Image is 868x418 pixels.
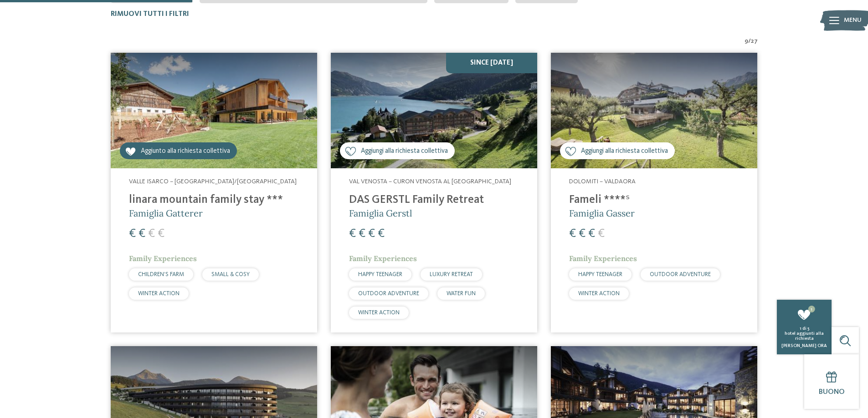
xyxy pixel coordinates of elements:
span: 1 [800,326,801,331]
a: Cercate un hotel per famiglie? Qui troverete solo i migliori! Aggiungi alla richiesta collettiva ... [551,53,757,332]
span: Val Venosta – Curon Venosta al [GEOGRAPHIC_DATA] [349,178,511,185]
span: OUTDOOR ADVENTURE [650,272,711,277]
span: OUTDOOR ADVENTURE [358,291,419,297]
span: SMALL & COSY [211,272,250,277]
span: hotel aggiunti alla richiesta [785,331,824,341]
span: Aggiungi alla richiesta collettiva [581,146,668,156]
span: 9 [745,37,748,46]
span: di [802,326,806,331]
span: € [139,228,145,240]
h4: DAS GERSTL Family Retreat [349,193,519,207]
span: 1 [808,306,815,312]
span: Famiglia Gerstl [349,207,412,219]
span: HAPPY TEENAGER [358,272,402,277]
span: Aggiungi alla richiesta collettiva [361,146,448,156]
span: € [359,228,365,240]
span: Family Experiences [569,254,637,263]
a: Cercate un hotel per famiglie? Qui troverete solo i migliori! Aggiunto alla richiesta collettiva ... [111,53,317,332]
span: Valle Isarco – [GEOGRAPHIC_DATA]/[GEOGRAPHIC_DATA] [129,178,297,185]
span: Rimuovi tutti i filtri [111,10,189,18]
span: 27 [751,37,758,46]
span: WINTER ACTION [138,291,180,297]
span: € [158,228,164,240]
span: € [588,228,595,240]
span: [PERSON_NAME] ora [781,343,827,348]
span: Dolomiti – Valdaora [569,178,636,185]
h4: linara mountain family stay *** [129,193,299,207]
span: Famiglia Gasser [569,207,635,219]
span: € [368,228,375,240]
span: LUXURY RETREAT [430,272,473,277]
a: 1 1 di 5 hotel aggiunti alla richiesta [PERSON_NAME] ora [777,300,832,354]
span: WINTER ACTION [358,310,400,316]
span: € [569,228,576,240]
span: 5 [807,326,809,331]
span: WINTER ACTION [578,291,620,297]
span: € [579,228,586,240]
span: € [598,228,605,240]
img: Cercate un hotel per famiglie? Qui troverete solo i migliori! [551,53,757,169]
span: Aggiunto alla richiesta collettiva [141,146,230,156]
span: HAPPY TEENAGER [578,272,622,277]
span: € [129,228,136,240]
a: Cercate un hotel per famiglie? Qui troverete solo i migliori! Aggiungi alla richiesta collettiva ... [331,53,537,332]
span: Family Experiences [129,254,197,263]
span: € [148,228,155,240]
span: € [349,228,356,240]
span: WATER FUN [447,291,476,297]
span: CHILDREN’S FARM [138,272,184,277]
span: Famiglia Gatterer [129,207,203,219]
span: Buono [819,388,845,396]
span: € [378,228,385,240]
img: Cercate un hotel per famiglie? Qui troverete solo i migliori! [331,53,537,169]
span: Family Experiences [349,254,417,263]
a: Buono [804,354,859,409]
span: / [748,37,751,46]
img: Cercate un hotel per famiglie? Qui troverete solo i migliori! [111,53,317,169]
